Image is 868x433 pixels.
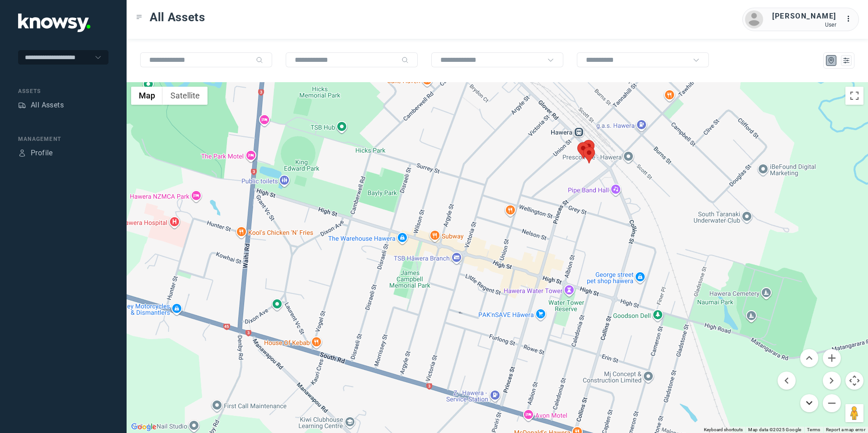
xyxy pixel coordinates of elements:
div: Search [401,56,409,64]
button: Move up [800,349,818,367]
img: avatar.png [745,10,763,28]
button: Zoom in [823,349,841,367]
div: Map [827,56,835,65]
a: Terms (opens in new tab) [807,427,821,432]
button: Show street map [131,87,163,105]
div: : [845,14,856,26]
div: User [772,22,836,28]
div: : [845,14,856,24]
div: [PERSON_NAME] [772,11,836,22]
button: Zoom out [823,394,841,412]
div: Assets [18,87,108,95]
span: All Assets [150,9,205,25]
button: Move right [823,372,841,390]
div: All Assets [31,100,64,111]
button: Move down [800,394,818,412]
a: Report a map error [826,427,865,432]
button: Drag Pegman onto the map to open Street View [845,404,863,422]
button: Toggle fullscreen view [845,87,863,105]
div: Assets [18,101,26,109]
div: Profile [18,149,26,157]
button: Keyboard shortcuts [704,427,743,433]
div: Toggle Menu [136,14,142,20]
div: Profile [31,148,53,158]
div: Management [18,135,108,143]
img: Application Logo [18,14,90,32]
tspan: ... [846,15,855,22]
div: Search [256,56,263,64]
img: Google [129,421,159,433]
a: AssetsAll Assets [18,100,64,111]
div: List [842,56,850,65]
a: Open this area in Google Maps (opens a new window) [129,421,159,433]
button: Map camera controls [845,372,863,390]
button: Move left [778,372,796,390]
a: ProfileProfile [18,148,53,158]
button: Show satellite imagery [163,87,208,105]
span: Map data ©2025 Google [748,427,801,432]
